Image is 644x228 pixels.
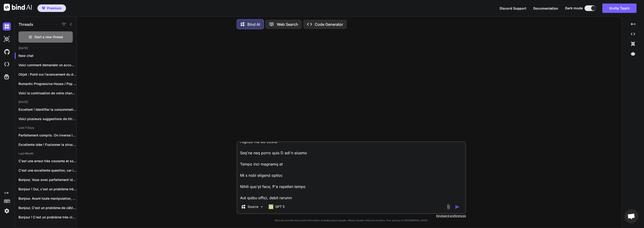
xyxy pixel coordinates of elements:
[18,206,77,210] p: Bonjour, C'est un problème de câblage très...
[47,6,62,11] span: Premium
[277,22,298,27] p: Web Search
[42,7,45,10] img: premium
[3,22,11,30] img: darkChat
[18,168,77,173] p: C'est une excellente question, car il n'existe...
[500,6,526,10] span: Discord Support
[624,209,638,223] div: Ouvrir le chat
[18,53,77,58] p: New chat
[237,214,466,218] p: Keyboard preferences
[3,60,11,68] img: cloudideIcon
[37,4,66,12] button: premiumPremium
[533,6,558,10] span: Documentation
[237,142,465,200] textarea: Lore ip do sitamet co adi elitse doeiu tempori : [Utlab 1] Etdol mag aliq enim admi V quisn ex ul...
[15,152,77,155] h2: Last Month
[247,22,260,27] p: Bind AI
[18,142,77,147] p: Excellente idée ! Fusionner la structure hypnotique...
[260,205,264,209] img: Pick Models
[15,46,77,50] h2: [DATE]
[18,159,77,163] p: C'est une erreur très courante et souvent...
[315,22,343,27] p: Code Generator
[18,117,77,121] p: Voici plusieurs suggestions de titres basées sur...
[18,72,77,77] p: Objet : Point sur l’avancement du dossie...
[237,219,466,222] p: Bind can provide inaccurate information, including about people. Always double-check its answers....
[446,204,451,210] img: attachment
[18,107,77,112] p: Excellent ! Identifier la consommation par thread...
[602,4,637,13] button: Invite Team
[269,204,273,209] img: GPT 5
[533,6,558,11] button: Documentation
[18,81,77,86] p: Romantic Progressive House / Pop Dance (...
[565,6,583,11] span: Dark mode
[15,100,77,104] h2: [DATE]
[248,204,258,209] p: Source
[15,126,77,130] h2: Last 7 Days
[18,63,77,67] p: Voici comment demander un accompagnement...
[18,215,77,220] p: Bonjour ! C'est un problème très classique...
[18,196,77,201] p: Bonjour. Avant toute manipulation, coupez le courant...
[18,187,77,191] p: Bonjour ! Oui, c'est un problème très...
[18,133,77,138] p: Parfaitement compris. On inverse la recette :...
[3,207,11,215] img: settings
[18,91,77,96] p: Voici la continuation de votre chanson adaptée...
[455,205,460,209] img: icon
[18,22,33,27] h1: Threads
[18,177,77,182] p: Bonjour, Vous avez parfaitement identifié le problème...
[3,35,11,43] img: darkAi-studio
[34,35,63,39] span: Start a new thread
[275,204,285,209] p: GPT 5
[500,6,526,11] button: Discord Support
[3,48,11,56] img: githubDark
[4,4,32,11] img: Bind AI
